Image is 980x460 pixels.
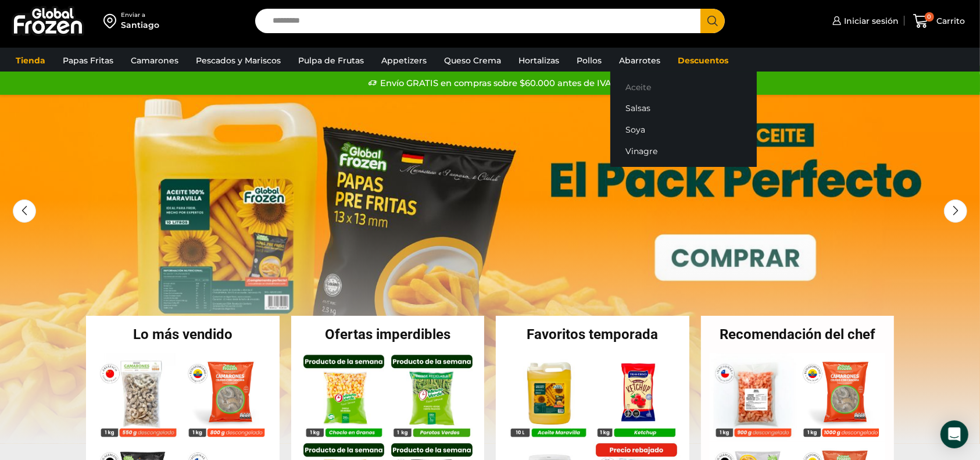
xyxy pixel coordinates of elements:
[292,49,370,72] a: Pulpa de Frutas
[125,49,184,72] a: Camarones
[610,140,757,162] a: Vinagre
[925,12,934,22] span: 0
[944,199,967,223] div: Next slide
[121,11,159,19] div: Enviar a
[375,49,432,72] a: Appetizers
[610,76,757,98] a: Aceite
[610,98,757,119] a: Salsas
[121,19,159,31] div: Santiago
[103,11,121,31] img: address-field-icon.svg
[57,49,119,72] a: Papas Fritas
[700,9,725,33] button: Search button
[829,9,899,33] a: Iniciar sesión
[10,49,51,72] a: Tienda
[190,49,287,72] a: Pescados y Mariscos
[934,15,965,27] span: Carrito
[910,8,968,35] a: 0 Carrito
[571,49,607,72] a: Pollos
[841,15,899,27] span: Iniciar sesión
[513,49,565,72] a: Hortalizas
[496,327,689,341] h2: Favoritos temporada
[610,119,757,141] a: Soya
[291,327,485,341] h2: Ofertas imperdibles
[438,49,507,72] a: Queso Crema
[13,199,36,223] div: Previous slide
[701,327,895,341] h2: Recomendación del chef
[940,420,968,448] div: Open Intercom Messenger
[672,49,734,72] a: Descuentos
[86,327,280,341] h2: Lo más vendido
[613,49,666,72] a: Abarrotes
